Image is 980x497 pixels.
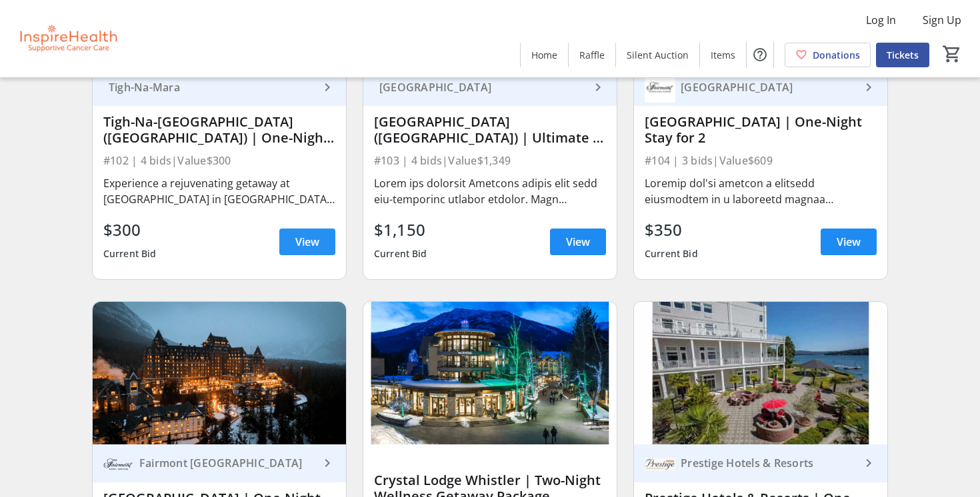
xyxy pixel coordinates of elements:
span: Sign Up [923,12,961,28]
span: Items [711,48,735,62]
div: [GEOGRAPHIC_DATA] [374,81,590,94]
div: #102 | 4 bids | Value $300 [103,151,335,170]
a: Fairmont Banff SpringsFairmont [GEOGRAPHIC_DATA] [93,444,346,482]
mat-icon: keyboard_arrow_right [319,455,335,471]
span: Tickets [887,48,919,62]
div: $350 [645,218,698,242]
div: Current Bid [103,242,157,266]
div: #103 | 4 bids | Value $1,349 [374,151,606,170]
div: $300 [103,218,157,242]
span: View [566,234,590,250]
div: [GEOGRAPHIC_DATA] [675,81,861,94]
a: Tickets [876,43,929,67]
img: Fairmont Banff Springs | One-Night Stay for 2 [93,302,346,444]
span: View [837,234,861,250]
span: Raffle [579,48,605,62]
a: Fairmont Vancouver Airport[GEOGRAPHIC_DATA] [634,68,887,106]
div: Fairmont [GEOGRAPHIC_DATA] [134,456,319,470]
a: Silent Auction [616,43,699,67]
div: Lorem ips dolorsit Ametcons adipis elit sedd eiu-temporinc utlabor etdolor. Magn aliquaenim admin... [374,175,606,207]
a: View [821,229,877,255]
button: Help [747,41,773,68]
img: Crystal Lodge Whistler | Two-Night Wellness Getaway Package [363,302,617,444]
div: Tigh-Na-[GEOGRAPHIC_DATA] ([GEOGRAPHIC_DATA]) | One-Night Getaway at [GEOGRAPHIC_DATA] [103,114,335,146]
span: Log In [866,12,896,28]
span: Home [531,48,557,62]
mat-icon: keyboard_arrow_right [861,79,877,95]
a: Prestige Hotels & ResortsPrestige Hotels & Resorts [634,444,887,482]
a: Donations [785,43,871,67]
img: Prestige Hotels & Resorts | One-Night Stay for 2 (locations throughout BC) [634,302,887,444]
a: View [279,229,335,255]
img: Fairmont Banff Springs [103,448,134,478]
div: [GEOGRAPHIC_DATA] | One-Night Stay for 2 [645,114,877,146]
img: InspireHealth Supportive Cancer Care's Logo [8,5,127,72]
span: View [295,234,319,250]
div: #104 | 3 bids | Value $609 [645,151,877,170]
div: $1,150 [374,218,427,242]
div: Loremip dol'si ametcon a elitsedd eiusmodtem in u laboreetd magnaa enimadm, veni qui-nostr exer u... [645,175,877,207]
div: Experience a rejuvenating getaway at [GEOGRAPHIC_DATA] in [GEOGRAPHIC_DATA]. Enjoy a one-night st... [103,175,335,207]
div: [GEOGRAPHIC_DATA] ([GEOGRAPHIC_DATA]) | Ultimate 2 Night Victoria Getaway for 2 [374,114,606,146]
button: Cart [940,42,964,66]
a: Raffle [569,43,615,67]
span: Silent Auction [627,48,689,62]
img: Prestige Hotels & Resorts [645,448,675,478]
span: Donations [813,48,860,62]
div: Tigh-Na-Mara [103,81,319,94]
div: Current Bid [645,242,698,266]
div: Prestige Hotels & Resorts [675,456,861,470]
a: Home [521,43,568,67]
a: Tigh-Na-Mara [93,68,346,106]
button: Sign Up [912,9,972,31]
a: Items [700,43,746,67]
a: [GEOGRAPHIC_DATA] [363,68,617,106]
mat-icon: keyboard_arrow_right [319,79,335,95]
a: View [550,229,606,255]
img: Fairmont Vancouver Airport [645,72,675,103]
mat-icon: keyboard_arrow_right [861,455,877,471]
mat-icon: keyboard_arrow_right [590,79,606,95]
button: Log In [855,9,907,31]
div: Current Bid [374,242,427,266]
